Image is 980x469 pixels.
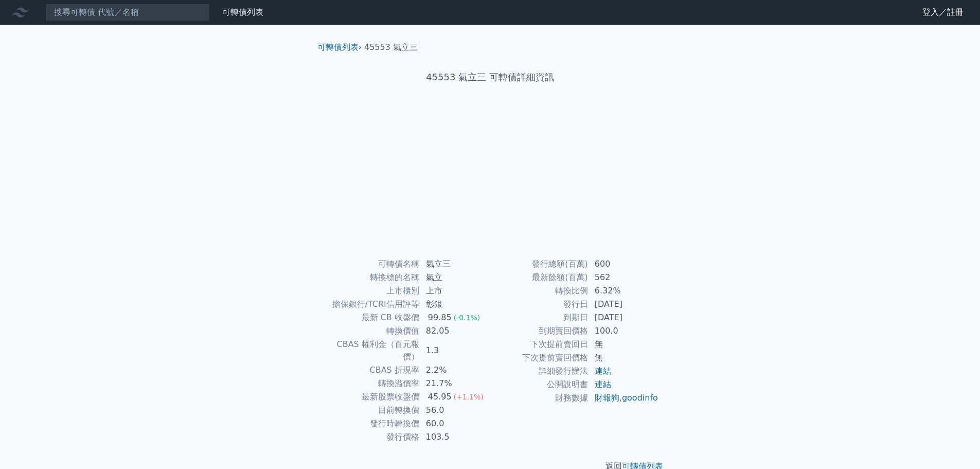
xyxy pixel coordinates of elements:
h1: 45553 氣立三 可轉債詳細資訊 [309,70,671,84]
td: 600 [589,257,659,271]
div: 45.95 [426,391,454,403]
td: 最新餘額(百萬) [490,271,589,284]
td: 上市櫃別 [322,284,420,298]
td: 轉換價值 [322,324,420,338]
li: 45553 氣立三 [364,41,418,54]
td: 60.0 [420,417,490,430]
td: 詳細發行辦法 [490,364,589,378]
td: 目前轉換價 [322,404,420,417]
td: 發行總額(百萬) [490,257,589,271]
td: 最新 CB 收盤價 [322,311,420,324]
input: 搜尋可轉債 代號／名稱 [45,4,210,21]
a: 可轉債列表 [317,42,359,52]
td: 氣立 [420,271,490,284]
td: 下次提前賣回價格 [490,351,589,364]
td: 21.7% [420,377,490,390]
td: , [589,391,659,405]
a: 連結 [595,379,611,389]
td: [DATE] [589,298,659,311]
a: 連結 [595,366,611,376]
td: 2.2% [420,363,490,377]
td: 財務數據 [490,391,589,405]
a: goodinfo [622,393,658,403]
td: 無 [589,351,659,364]
td: 彰銀 [420,298,490,311]
td: CBAS 權利金（百元報價） [322,338,420,363]
td: 562 [589,271,659,284]
td: 下次提前賣回日 [490,338,589,351]
td: 1.3 [420,338,490,363]
a: 登入／註冊 [914,4,972,21]
td: 6.32% [589,284,659,298]
span: (+1.1%) [454,393,484,401]
td: 到期日 [490,311,589,324]
td: 發行時轉換價 [322,417,420,430]
td: 可轉債名稱 [322,257,420,271]
td: 82.05 [420,324,490,338]
li: › [317,41,362,54]
td: 上市 [420,284,490,298]
td: 轉換標的名稱 [322,271,420,284]
td: 轉換比例 [490,284,589,298]
td: 氣立三 [420,257,490,271]
td: 最新股票收盤價 [322,390,420,404]
td: 發行價格 [322,430,420,444]
td: 100.0 [589,324,659,338]
td: 轉換溢價率 [322,377,420,390]
span: (-0.1%) [454,314,480,322]
a: 可轉債列表 [222,7,263,17]
div: 99.85 [426,311,454,324]
td: 發行日 [490,298,589,311]
td: 無 [589,338,659,351]
td: 到期賣回價格 [490,324,589,338]
a: 財報狗 [595,393,619,403]
td: 56.0 [420,404,490,417]
td: 103.5 [420,430,490,444]
td: [DATE] [589,311,659,324]
td: CBAS 折現率 [322,363,420,377]
td: 擔保銀行/TCRI信用評等 [322,298,420,311]
td: 公開說明書 [490,378,589,391]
